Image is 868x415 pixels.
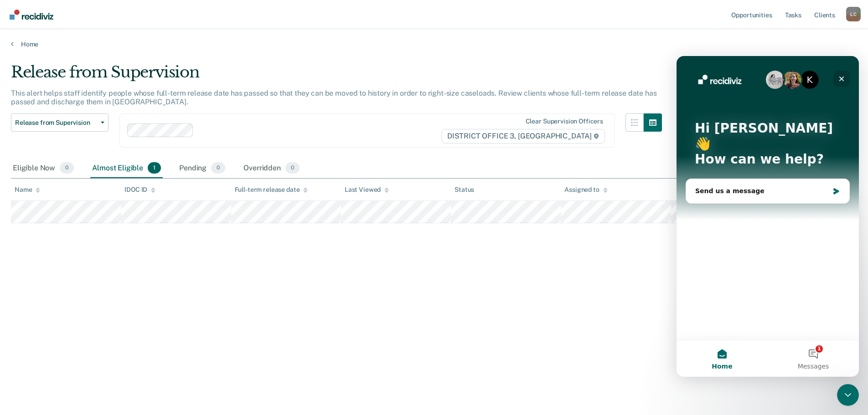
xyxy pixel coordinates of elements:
[345,186,389,194] div: Last Viewed
[564,186,607,194] div: Assigned to
[242,159,301,179] div: Overridden0
[441,129,605,143] span: DISTRICT OFFICE 3, [GEOGRAPHIC_DATA]
[60,162,74,174] span: 0
[455,186,474,194] div: Status
[677,56,859,377] iframe: Intercom live chat
[15,186,40,194] div: Name
[11,63,662,89] div: Release from Supervision
[148,162,161,174] span: 1
[235,186,308,194] div: Full-term release date
[285,162,300,174] span: 0
[526,118,603,125] div: Clear supervision officers
[124,186,155,194] div: IDOC ID
[211,162,225,174] span: 0
[11,159,76,179] div: Eligible Now0
[846,7,861,21] div: L C
[11,113,108,132] button: Release from Supervision
[11,89,656,106] p: This alert helps staff identify people whose full-term release date has passed so that they can b...
[90,159,163,179] div: Almost Eligible1
[177,159,227,179] div: Pending0
[10,10,53,20] img: Recidiviz
[15,119,97,127] span: Release from Supervision
[11,40,857,48] a: Home
[846,7,861,21] button: Profile dropdown button
[837,384,859,406] iframe: Intercom live chat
